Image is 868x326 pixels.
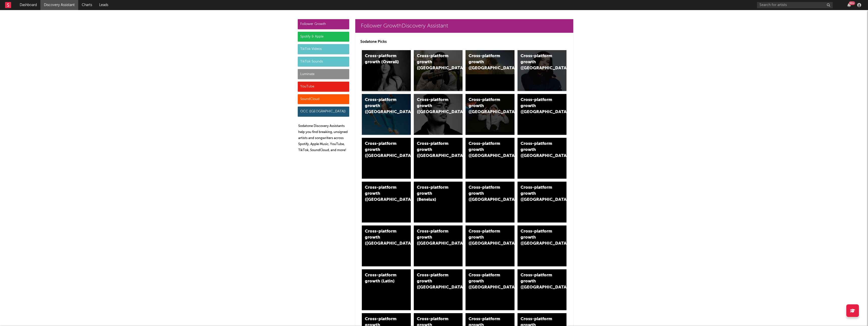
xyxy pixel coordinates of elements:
a: Cross-platform growth ([GEOGRAPHIC_DATA]/GSA) [466,94,514,135]
div: Cross-platform growth ([GEOGRAPHIC_DATA]) [469,53,503,71]
a: Cross-platform growth ([GEOGRAPHIC_DATA]) [466,138,514,179]
div: Cross-platform growth ([GEOGRAPHIC_DATA]) [417,141,451,159]
a: Cross-platform growth (Benelux) [414,182,463,222]
div: Cross-platform growth ([GEOGRAPHIC_DATA]) [365,97,399,115]
a: Cross-platform growth (Latin) [362,269,411,310]
div: SoundCloud [298,94,349,104]
input: Search for artists [757,2,833,8]
a: Cross-platform growth ([GEOGRAPHIC_DATA]) [518,138,566,179]
div: 99 + [849,1,855,5]
a: Cross-platform growth ([GEOGRAPHIC_DATA]) [466,50,514,91]
a: Cross-platform growth ([GEOGRAPHIC_DATA]) [518,182,566,222]
div: TikTok Videos [298,44,349,54]
a: Cross-platform growth ([GEOGRAPHIC_DATA]) [518,94,566,135]
div: Cross-platform growth ([GEOGRAPHIC_DATA]) [365,141,399,159]
a: Cross-platform growth ([GEOGRAPHIC_DATA]) [518,269,566,310]
div: Cross-platform growth ([GEOGRAPHIC_DATA]/GSA) [469,97,503,115]
div: Follower Growth [298,19,349,29]
div: Cross-platform growth ([GEOGRAPHIC_DATA]) [365,185,399,203]
div: Cross-platform growth ([GEOGRAPHIC_DATA]) [469,229,503,247]
div: Cross-platform growth ([GEOGRAPHIC_DATA]) [521,229,555,247]
a: Cross-platform growth ([GEOGRAPHIC_DATA]) [518,50,566,91]
div: Cross-platform growth ([GEOGRAPHIC_DATA]) [469,141,503,159]
a: Follower GrowthDiscovery Assistant [355,19,573,33]
p: Sodatone Discovery Assistants help you find breaking, unsigned artists and songwriters across Spo... [298,123,349,153]
p: Sodatone Picks [360,39,568,45]
div: Cross-platform growth (Latin) [365,272,399,284]
a: Cross-platform growth ([GEOGRAPHIC_DATA]) [414,94,463,135]
a: Cross-platform growth ([GEOGRAPHIC_DATA]) [414,269,463,310]
a: Cross-platform growth ([GEOGRAPHIC_DATA]) [466,225,514,266]
div: Cross-platform growth ([GEOGRAPHIC_DATA]) [469,185,503,203]
div: Cross-platform growth ([GEOGRAPHIC_DATA]) [365,229,399,247]
a: Cross-platform growth ([GEOGRAPHIC_DATA]) [362,182,411,222]
div: Cross-platform growth ([GEOGRAPHIC_DATA]) [521,141,555,159]
div: Cross-platform growth (Overall) [365,53,399,65]
a: Cross-platform growth ([GEOGRAPHIC_DATA]) [466,182,514,222]
a: Cross-platform growth ([GEOGRAPHIC_DATA]) [518,225,566,266]
div: OCC ([GEOGRAPHIC_DATA]) [298,107,349,117]
div: Cross-platform growth ([GEOGRAPHIC_DATA]) [417,53,451,71]
div: Spotify & Apple [298,32,349,42]
a: Cross-platform growth ([GEOGRAPHIC_DATA]) [362,225,411,266]
div: Cross-platform growth (Benelux) [417,185,451,203]
div: YouTube [298,82,349,92]
div: Cross-platform growth ([GEOGRAPHIC_DATA]) [417,229,451,247]
div: Cross-platform growth ([GEOGRAPHIC_DATA]) [521,185,555,203]
div: Cross-platform growth ([GEOGRAPHIC_DATA]) [417,272,451,290]
a: Cross-platform growth ([GEOGRAPHIC_DATA]) [414,138,463,179]
div: Cross-platform growth ([GEOGRAPHIC_DATA]) [521,97,555,115]
div: TikTok Sounds [298,57,349,67]
div: Cross-platform growth ([GEOGRAPHIC_DATA]) [469,272,503,290]
div: Luminate [298,69,349,79]
a: Cross-platform growth ([GEOGRAPHIC_DATA]) [414,225,463,266]
a: Cross-platform growth ([GEOGRAPHIC_DATA]) [362,138,411,179]
button: 99+ [847,3,851,7]
a: Cross-platform growth (Overall) [362,50,411,91]
div: Cross-platform growth ([GEOGRAPHIC_DATA]) [521,272,555,290]
a: Cross-platform growth ([GEOGRAPHIC_DATA]) [414,50,463,91]
div: Cross-platform growth ([GEOGRAPHIC_DATA]) [521,53,555,71]
a: Cross-platform growth ([GEOGRAPHIC_DATA]) [362,94,411,135]
a: Cross-platform growth ([GEOGRAPHIC_DATA]) [466,269,514,310]
div: Cross-platform growth ([GEOGRAPHIC_DATA]) [417,97,451,115]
